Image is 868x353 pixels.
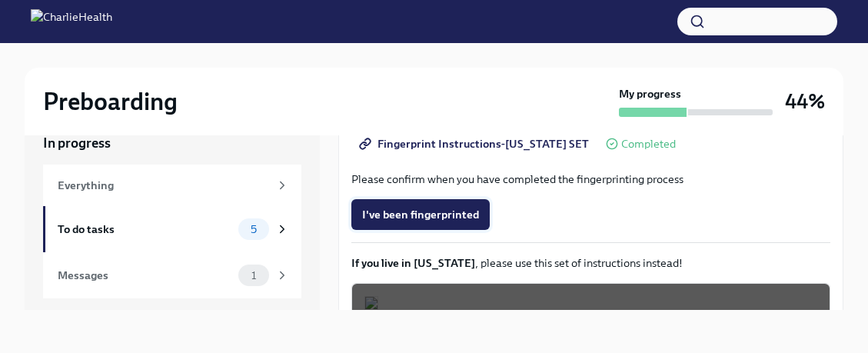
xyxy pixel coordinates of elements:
p: , please use this set of instructions instead! [351,255,830,271]
img: CharlieHealth [31,9,112,34]
a: Everything [43,165,301,206]
span: I've been fingerprinted [362,207,479,222]
h2: Preboarding [43,86,178,117]
button: I've been fingerprinted [351,199,490,230]
span: Completed [621,138,676,150]
h3: 44% [785,88,825,115]
a: In progress [43,134,301,152]
span: 5 [241,224,266,235]
div: To do tasks [58,221,232,238]
p: Please confirm when you have completed the fingerprinting process [351,172,830,187]
a: To do tasks5 [43,206,301,252]
span: 1 [242,270,265,281]
div: Messages [58,267,232,284]
strong: My progress [619,86,681,102]
strong: If you live in [US_STATE] [351,256,475,270]
a: Messages1 [43,252,301,298]
a: Fingerprint Instructions-[US_STATE] SET [351,128,600,159]
div: Everything [58,177,269,194]
span: Fingerprint Instructions-[US_STATE] SET [362,136,589,152]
